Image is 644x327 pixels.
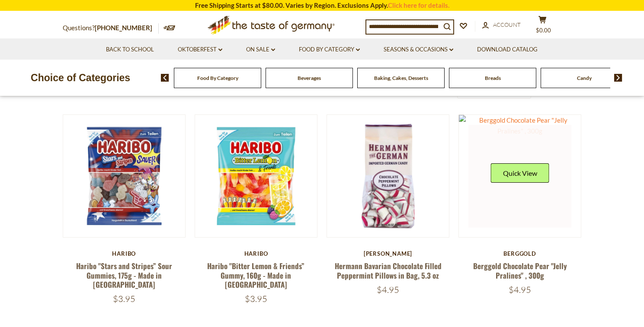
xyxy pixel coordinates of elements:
[491,163,549,183] button: Quick View
[245,293,267,304] span: $3.95
[384,45,453,54] a: Seasons & Occasions
[477,45,538,54] a: Download Catalog
[298,75,321,81] a: Beverages
[207,260,304,290] a: Haribo "Bitter Lemon & Friends” Gummy, 160g - Made in [GEOGRAPHIC_DATA]
[530,16,556,37] button: $0.00
[195,250,318,257] div: Haribo
[63,250,186,257] div: Haribo
[327,250,450,257] div: [PERSON_NAME]
[459,115,581,137] img: Berggold Chocolate Pear "Jelly Pralines" , 300g
[577,75,592,81] a: Candy
[106,45,154,54] a: Back to School
[197,75,238,81] a: Food By Category
[195,115,317,237] img: Haribo "Bitter Lemon & Friends” Gummy, 160g - Made in Germany
[493,21,521,28] span: Account
[95,24,152,32] a: [PHONE_NUMBER]
[509,284,531,295] span: $4.95
[335,260,442,280] a: Hermann Bavarian Chocolate Filled Peppermint Pillows in Bag, 5.3 oz
[161,74,169,82] img: previous arrow
[482,20,521,30] a: Account
[178,45,222,54] a: Oktoberfest
[473,260,567,280] a: Berggold Chocolate Pear "Jelly Pralines" , 300g
[246,45,275,54] a: On Sale
[299,45,360,54] a: Food By Category
[76,260,172,290] a: Haribo "Stars and Stripes” Sour Gummies, 175g - Made in [GEOGRAPHIC_DATA]
[113,293,135,304] span: $3.95
[327,115,449,237] img: Hermann Bavarian Chocolate Filled Peppermint Pillows in Bag, 5.3 oz
[374,75,428,81] a: Baking, Cakes, Desserts
[536,27,551,34] span: $0.00
[485,75,501,81] a: Breads
[377,284,399,295] span: $4.95
[63,22,159,34] p: Questions?
[458,250,582,257] div: Berggold
[63,115,186,237] img: Haribo "Stars and Stripes” Sour Gummies, 175g - Made in Germany
[614,74,622,82] img: next arrow
[388,1,449,9] a: Click here for details.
